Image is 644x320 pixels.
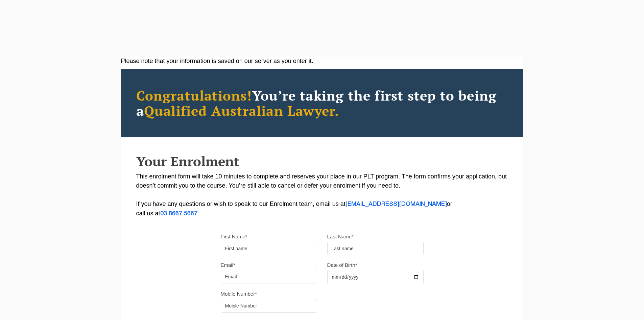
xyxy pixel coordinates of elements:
h2: You’re taking the first step to being a [136,88,508,118]
div: Please note that your information is saved on our server as you enter it. [121,57,523,66]
input: First name [221,242,317,255]
label: Mobile Number* [221,291,257,297]
a: 03 8667 5667 [160,211,197,216]
label: Date of Birth* [327,262,357,269]
input: Email [221,270,317,283]
p: This enrolment form will take 10 minutes to complete and reserves your place in our PLT program. ... [136,172,508,218]
label: First Name* [221,233,247,240]
span: Congratulations! [136,86,252,104]
input: Mobile Number [221,299,317,313]
label: Last Name* [327,233,354,240]
input: Last name [327,242,424,255]
a: [EMAIL_ADDRESS][DOMAIN_NAME] [345,201,447,207]
span: Qualified Australian Lawyer. [144,102,339,120]
label: Email* [221,262,235,269]
h2: Your Enrolment [136,154,508,169]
